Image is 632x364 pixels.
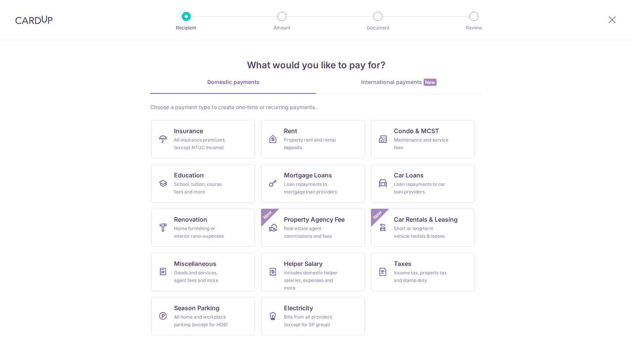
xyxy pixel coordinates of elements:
p: Document [350,24,406,32]
div: Bills from all providers (except for SP group) [284,313,339,329]
div: Loan repayments to car loan providers [394,180,449,196]
span: Education [174,171,204,180]
span: Condo & MCST [394,126,439,135]
p: Review [446,24,502,32]
span: Mortgage Loans [284,171,332,180]
span: Insurance [174,126,203,135]
div: Maintenance and service fees [394,136,449,151]
span: New [371,209,384,221]
div: Loan repayments to mortgage loan providers [284,180,339,196]
div: Choose a payment type to create one-time or recurring payments. [150,103,482,111]
a: Car LoansLoan repayments to car loan providers [371,164,475,203]
a: RentProperty rent and rental deposits [261,120,365,158]
div: All home and workplace parking (except for HDB) [174,313,229,329]
div: Real estate agent commissions and fees [284,225,339,240]
div: Short or long‑term vehicle rentals & leases [394,225,449,240]
iframe: Opens a widget where you can find more information [583,341,624,360]
span: Property Agency Fee [284,215,345,224]
p: Recipient [158,24,214,32]
a: Helper SalaryIncludes domestic helper salaries, expenses and more [261,253,365,291]
div: Domestic payments [150,78,316,86]
span: Season Parking [174,303,219,312]
div: Goods and services, agent fees and more [174,269,229,284]
span: Helper Salary [284,259,322,268]
a: MiscellaneousGoods and services, agent fees and more [151,253,255,291]
span: Electricity [284,303,313,312]
span: Renovation [174,215,207,224]
span: Car Rentals & Leasing [394,215,458,224]
span: Rent [284,126,297,135]
a: Mortgage LoansLoan repayments to mortgage loan providers [261,164,365,203]
span: New [424,79,437,86]
a: Season ParkingAll home and workplace parking (except for HDB) [151,297,255,335]
a: InsuranceAll insurance premiums (except NTUC Income) [151,120,255,158]
p: Amount [254,24,310,32]
a: ElectricityBills from all providers (except for SP group) [261,297,365,335]
a: Property Agency FeeReal estate agent commissions and feesNew [261,209,365,247]
div: Home furnishing or interior reno-expenses [174,225,229,240]
span: New [261,209,274,221]
div: All insurance premiums (except NTUC Income) [174,136,229,151]
div: International payments [316,78,482,86]
a: Car Rentals & LeasingShort or long‑term vehicle rentals & leasesNew [371,209,475,247]
span: Car Loans [394,171,424,180]
a: TaxesIncome tax, property tax and stamp duty [371,253,475,291]
span: Miscellaneous [174,259,216,268]
div: Income tax, property tax and stamp duty [394,269,449,284]
span: Taxes [394,259,411,268]
h4: What would you like to pay for? [150,58,482,72]
a: EducationSchool, tuition, course fees and more [151,164,255,203]
img: CardUp [15,15,53,24]
a: Condo & MCSTMaintenance and service fees [371,120,475,158]
a: RenovationHome furnishing or interior reno-expenses [151,209,255,247]
div: Includes domestic helper salaries, expenses and more [284,269,339,292]
div: Property rent and rental deposits [284,136,339,151]
div: School, tuition, course fees and more [174,180,229,196]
